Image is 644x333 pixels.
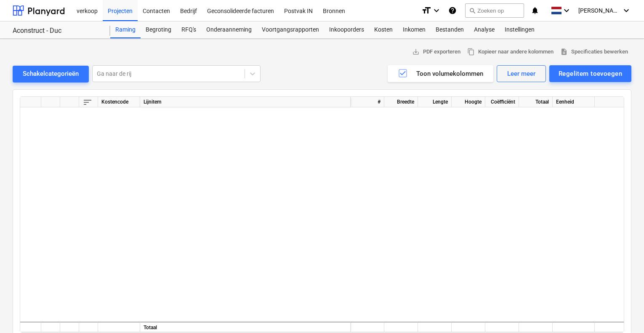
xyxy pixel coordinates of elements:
div: Coëfficiënt [485,97,519,107]
button: Regelitem toevoegen [549,65,631,82]
a: Raming [110,21,141,38]
span: [PERSON_NAME] [578,7,620,14]
a: Kosten [369,21,398,38]
div: Totaal [519,97,553,107]
button: Zoeken op [465,3,524,18]
span: search [469,7,476,14]
button: PDF exporteren [409,45,464,59]
i: Kennis basis [448,5,457,16]
a: Bestanden [431,21,469,38]
span: description [560,48,568,56]
div: Toon volumekolommen [398,68,483,79]
button: Leer meer [497,65,546,82]
i: keyboard_arrow_down [621,5,631,16]
button: Specificaties bewerken [557,45,631,59]
div: Kostencode [98,97,140,107]
i: notifications [531,5,539,16]
a: Voortgangsrapporten [257,21,324,38]
span: sort [82,97,93,107]
a: Inkooporders [324,21,369,38]
a: Inkomen [398,21,431,38]
span: PDF exporteren [412,47,460,57]
div: Lijnitem [140,97,351,107]
div: Hoogte [452,97,485,107]
div: Eenheid [553,97,595,107]
a: Analyse [469,21,500,38]
div: Regelitem toevoegen [559,68,622,79]
button: Schakelcategorieën [13,66,89,83]
button: Toon volumekolommen [388,65,493,82]
div: Aconstruct - Duc [13,27,100,35]
span: save_alt [412,48,420,56]
div: Breedte [384,97,418,107]
div: Schakelcategorieën [23,68,79,79]
i: format_size [421,5,431,16]
a: Instellingen [500,21,540,38]
div: Leer meer [507,68,535,79]
a: Begroting [141,21,176,38]
div: Totaal [140,322,351,332]
div: Lengte [418,97,452,107]
span: Specificaties bewerken [560,47,628,57]
i: keyboard_arrow_down [431,5,442,16]
span: Kopieer naar andere kolommen [467,47,554,57]
i: keyboard_arrow_down [562,5,572,16]
button: Kopieer naar andere kolommen [464,45,557,59]
a: RFQ's [176,21,201,38]
span: content_copy [467,48,475,56]
a: Onderaanneming [201,21,257,38]
div: # [351,97,384,107]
